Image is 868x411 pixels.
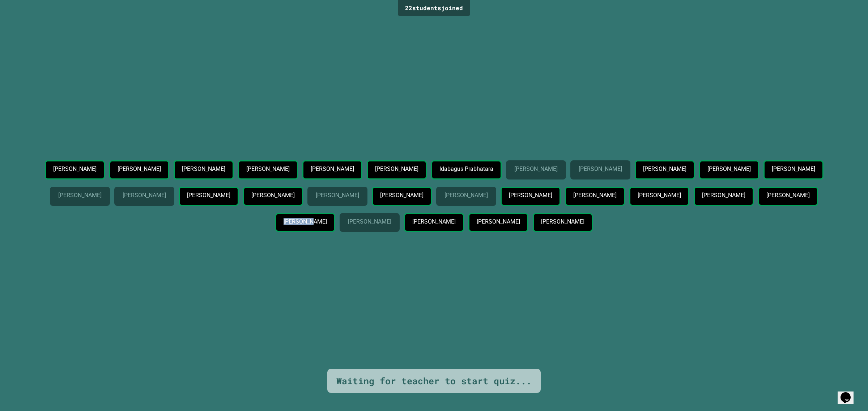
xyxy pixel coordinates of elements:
[187,192,230,199] p: [PERSON_NAME]
[766,192,809,199] p: [PERSON_NAME]
[838,382,861,404] iframe: chat widget
[316,192,359,199] p: [PERSON_NAME]
[772,166,815,172] p: [PERSON_NAME]
[336,374,532,388] div: Waiting for teacher to start quiz...
[509,192,552,199] p: [PERSON_NAME]
[311,166,354,172] p: [PERSON_NAME]
[707,166,750,172] p: [PERSON_NAME]
[541,219,584,225] p: [PERSON_NAME]
[643,166,686,172] p: [PERSON_NAME]
[380,192,423,199] p: [PERSON_NAME]
[514,166,557,172] p: [PERSON_NAME]
[412,219,455,225] p: [PERSON_NAME]
[123,192,166,199] p: [PERSON_NAME]
[246,166,289,172] p: [PERSON_NAME]
[638,192,681,199] p: [PERSON_NAME]
[579,166,622,172] p: [PERSON_NAME]
[182,166,225,172] p: [PERSON_NAME]
[702,192,745,199] p: [PERSON_NAME]
[439,166,493,172] p: Idabagus Prabhatara
[58,192,101,199] p: [PERSON_NAME]
[348,219,391,225] p: [PERSON_NAME]
[477,219,520,225] p: [PERSON_NAME]
[444,192,488,199] p: [PERSON_NAME]
[53,166,96,172] p: [PERSON_NAME]
[251,192,294,199] p: [PERSON_NAME]
[284,219,327,225] p: [PERSON_NAME]
[118,166,161,172] p: [PERSON_NAME]
[375,166,418,172] p: [PERSON_NAME]
[573,192,616,199] p: [PERSON_NAME]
